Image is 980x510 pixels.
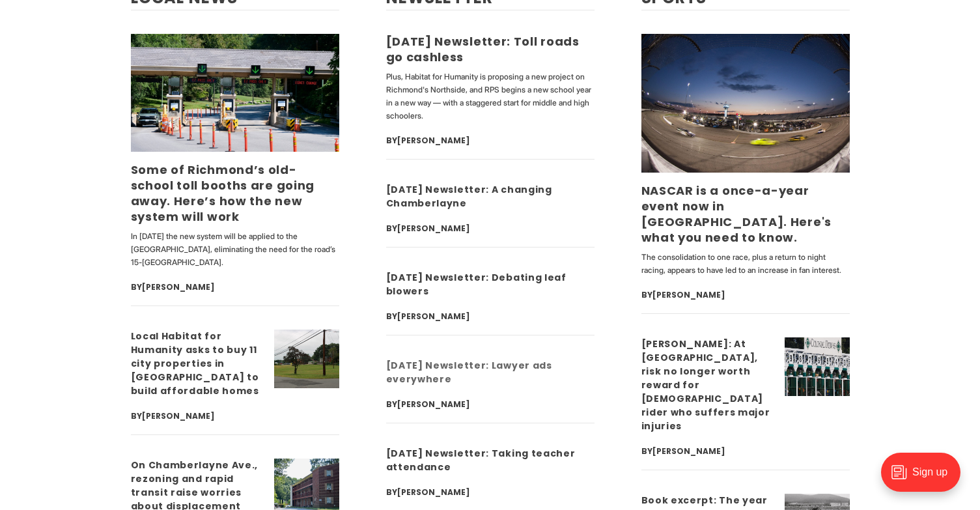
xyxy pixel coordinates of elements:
[131,230,339,269] p: In [DATE] the new system will be applied to the [GEOGRAPHIC_DATA], eliminating the need for the r...
[652,289,725,300] a: [PERSON_NAME]
[386,33,580,65] a: [DATE] Newsletter: Toll roads go cashless
[386,485,595,500] div: By
[386,447,576,474] a: [DATE] Newsletter: Taking teacher attendance
[397,135,470,146] a: [PERSON_NAME]
[397,399,470,410] a: [PERSON_NAME]
[641,444,774,459] div: By
[131,330,259,397] a: Local Habitat for Humanity asks to buy 11 city properties in [GEOGRAPHIC_DATA] to build affordabl...
[142,410,215,421] a: [PERSON_NAME]
[386,133,595,149] div: By
[641,34,850,173] img: NASCAR is a once-a-year event now in Richmond. Here's what you need to know.
[641,337,770,432] a: [PERSON_NAME]: At [GEOGRAPHIC_DATA], risk no longer worth reward for [DEMOGRAPHIC_DATA] rider who...
[274,330,339,388] img: Local Habitat for Humanity asks to buy 11 city properties in Northside to build affordable homes
[397,487,470,498] a: [PERSON_NAME]
[131,279,339,295] div: By
[386,271,567,298] a: [DATE] Newsletter: Debating leaf blowers
[131,34,339,151] img: Some of Richmond’s old-school toll booths are going away. Here’s how the new system will work
[142,281,215,292] a: [PERSON_NAME]
[386,183,552,210] a: [DATE] Newsletter: A changing Chamberlayne
[386,70,595,122] p: Plus, Habitat for Humanity is proposing a new project on Richmond's Northside, and RPS begins a n...
[386,397,595,412] div: By
[386,359,552,386] a: [DATE] Newsletter: Lawyer ads everywhere
[870,446,980,510] iframe: portal-trigger
[386,309,595,324] div: By
[641,182,832,246] a: NASCAR is a once-a-year event now in [GEOGRAPHIC_DATA]. Here's what you need to know.
[397,311,470,322] a: [PERSON_NAME]
[641,251,850,277] p: The consolidation to one race, plus a return to night racing, appears to have led to an increase ...
[131,162,315,225] a: Some of Richmond’s old-school toll booths are going away. Here’s how the new system will work
[641,287,850,303] div: By
[652,446,725,457] a: [PERSON_NAME]
[131,408,264,424] div: By
[397,223,470,234] a: [PERSON_NAME]
[386,221,595,236] div: By
[785,337,850,396] img: Jerry Lindquist: At Colonial Downs, risk no longer worth reward for 31-year-old rider who suffers...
